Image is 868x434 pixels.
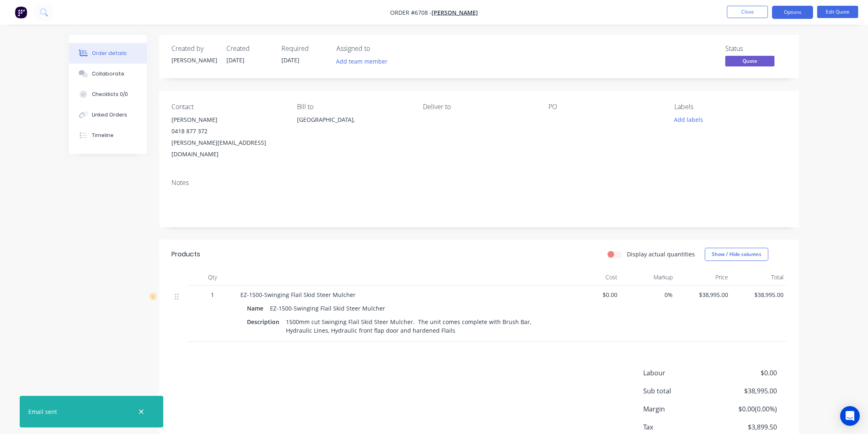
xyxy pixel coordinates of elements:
span: 1 [211,290,214,299]
div: Contact [171,103,284,111]
div: [PERSON_NAME]0418 877 372[PERSON_NAME][EMAIL_ADDRESS][DOMAIN_NAME] [171,114,284,160]
div: [GEOGRAPHIC_DATA], [297,114,409,126]
button: Add team member [336,56,392,67]
div: Collaborate [92,70,124,78]
a: [PERSON_NAME] [432,9,478,16]
div: Markup [621,269,676,286]
span: Labour [643,368,716,378]
button: Timeline [69,125,147,146]
div: Created by [171,45,217,53]
span: [DATE] [226,56,244,64]
span: $38,995.00 [735,290,783,299]
span: $0.00 [569,290,617,299]
span: Margin [643,404,716,414]
div: Products [171,249,200,259]
div: Timeline [92,132,114,139]
div: Open Intercom Messenger [840,406,860,426]
span: Quote [725,56,774,66]
button: Add team member [332,56,392,67]
div: Notes [171,179,787,187]
div: Email sent [28,407,57,416]
span: [DATE] [281,56,299,64]
button: Checklists 0/0 [69,84,147,105]
div: 0418 877 372 [171,126,284,137]
div: Deliver to [423,103,535,111]
div: PO [548,103,661,111]
div: Required [281,45,327,53]
div: Cost [565,269,621,286]
span: $38,995.00 [716,386,777,396]
button: Order details [69,43,147,64]
button: Options [772,6,813,19]
div: Assigned to [336,45,418,53]
span: $0.00 [716,368,777,378]
div: Created [226,45,272,53]
span: EZ-1500-Swinging Flail Skid Steer Mulcher [240,291,356,299]
button: Collaborate [69,64,147,84]
div: [PERSON_NAME][EMAIL_ADDRESS][DOMAIN_NAME] [171,137,284,160]
div: Bill to [297,103,409,111]
div: 1500mm cut Swinging Flail Skid Steer Mulcher. The unit comes complete with Brush Bar, Hydraulic L... [283,316,555,336]
img: Factory [15,6,27,18]
div: Checklists 0/0 [92,91,128,98]
div: EZ-1500-Swinging Flail Skid Steer Mulcher [267,302,388,314]
span: $3,899.50 [716,422,777,432]
div: Total [731,269,787,286]
div: [PERSON_NAME] [171,56,217,64]
span: Order #6708 - [390,9,432,16]
span: $0.00 ( 0.00 %) [716,404,777,414]
div: Qty [188,269,237,286]
button: Show / Hide columns [705,248,768,261]
div: Order details [92,50,127,57]
button: Linked Orders [69,105,147,125]
span: Tax [643,422,716,432]
div: Labels [674,103,787,111]
button: Quote [725,56,774,68]
button: Close [727,6,768,18]
div: [PERSON_NAME] [171,114,284,126]
button: Edit Quote [817,6,858,18]
span: 0% [624,290,673,299]
div: Name [247,302,267,314]
div: Price [676,269,731,286]
div: Linked Orders [92,111,127,119]
span: $38,995.00 [679,290,728,299]
label: Display actual quantities [627,250,695,258]
span: Sub total [643,386,716,396]
div: [GEOGRAPHIC_DATA], [297,114,409,140]
div: Status [725,45,787,53]
div: Description [247,316,283,328]
button: Add labels [669,114,707,125]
